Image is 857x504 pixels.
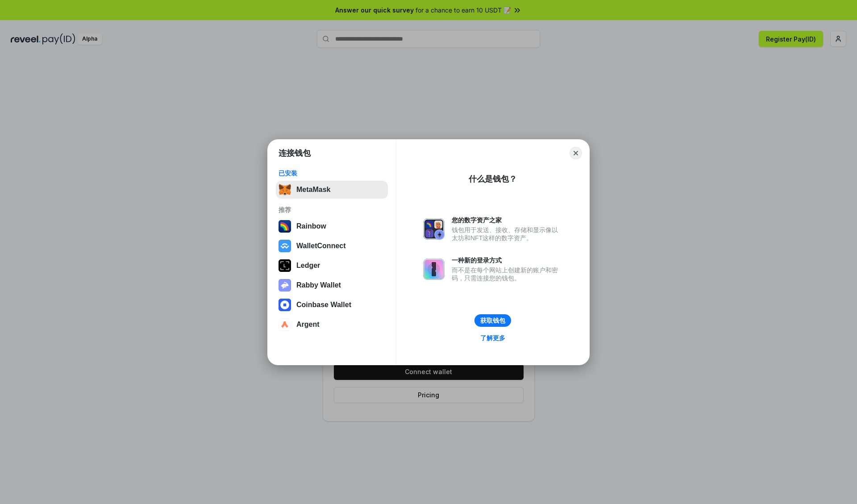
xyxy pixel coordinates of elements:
[276,296,388,314] button: Coinbase Wallet
[279,169,385,177] div: 已安装
[452,256,562,264] div: 一种新的登录方式
[452,266,562,282] div: 而不是在每个网站上创建新的账户和密码，只需连接您的钱包。
[279,279,291,292] img: svg+xml,%3Csvg%20xmlns%3D%22http%3A%2F%2Fwww.w3.org%2F2000%2Fsvg%22%20fill%3D%22none%22%20viewBox...
[296,262,320,270] div: Ledger
[570,147,582,159] button: Close
[469,174,517,184] div: 什么是钱包？
[296,242,346,250] div: WalletConnect
[279,259,291,272] img: svg+xml,%3Csvg%20xmlns%3D%22http%3A%2F%2Fwww.w3.org%2F2000%2Fsvg%22%20width%3D%2228%22%20height%3...
[279,148,311,158] h1: 连接钱包
[475,332,511,344] a: 了解更多
[452,216,562,224] div: 您的数字资产之家
[480,334,505,342] div: 了解更多
[279,299,291,311] img: svg+xml,%3Csvg%20width%3D%2228%22%20height%3D%2228%22%20viewBox%3D%220%200%2028%2028%22%20fill%3D...
[276,316,388,333] button: Argent
[474,314,511,327] button: 获取钱包
[276,276,388,294] button: Rabby Wallet
[296,301,351,309] div: Coinbase Wallet
[279,183,291,196] img: svg+xml,%3Csvg%20fill%3D%22none%22%20height%3D%2233%22%20viewBox%3D%220%200%2035%2033%22%20width%...
[279,318,291,331] img: svg+xml,%3Csvg%20width%3D%2228%22%20height%3D%2228%22%20viewBox%3D%220%200%2028%2028%22%20fill%3D...
[276,237,388,255] button: WalletConnect
[276,217,388,235] button: Rainbow
[276,257,388,275] button: Ledger
[276,181,388,199] button: MetaMask
[480,317,505,325] div: 获取钱包
[279,220,291,233] img: svg+xml,%3Csvg%20width%3D%22120%22%20height%3D%22120%22%20viewBox%3D%220%200%20120%20120%22%20fil...
[296,186,330,194] div: MetaMask
[452,226,562,242] div: 钱包用于发送、接收、存储和显示像以太坊和NFT这样的数字资产。
[296,321,320,329] div: Argent
[423,218,445,240] img: svg+xml,%3Csvg%20xmlns%3D%22http%3A%2F%2Fwww.w3.org%2F2000%2Fsvg%22%20fill%3D%22none%22%20viewBox...
[296,222,326,230] div: Rainbow
[296,281,341,289] div: Rabby Wallet
[423,258,445,280] img: svg+xml,%3Csvg%20xmlns%3D%22http%3A%2F%2Fwww.w3.org%2F2000%2Fsvg%22%20fill%3D%22none%22%20viewBox...
[279,206,385,214] div: 推荐
[279,240,291,252] img: svg+xml,%3Csvg%20width%3D%2228%22%20height%3D%2228%22%20viewBox%3D%220%200%2028%2028%22%20fill%3D...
